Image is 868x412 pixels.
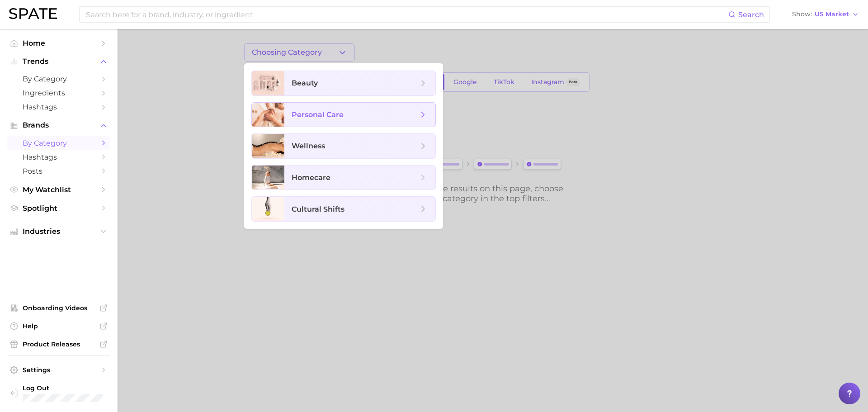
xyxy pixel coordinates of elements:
span: beauty [292,79,318,87]
span: Brands [23,121,95,129]
span: by Category [23,75,95,83]
a: Home [7,36,110,50]
button: Trends [7,55,110,68]
span: Settings [23,366,95,374]
a: Hashtags [7,100,110,114]
span: Product Releases [23,340,95,348]
a: Spotlight [7,201,110,215]
span: Help [23,322,95,330]
span: Search [738,10,764,19]
a: My Watchlist [7,183,110,197]
a: Settings [7,363,110,377]
a: Onboarding Videos [7,301,110,315]
span: Log Out [23,384,132,392]
span: Hashtags [23,103,95,111]
span: Hashtags [23,153,95,161]
span: Posts [23,167,95,175]
a: Product Releases [7,337,110,351]
span: Trends [23,57,95,66]
button: Industries [7,225,110,238]
span: personal care [292,110,344,119]
span: Show [792,12,812,17]
span: Spotlight [23,204,95,213]
ul: Choosing Category [244,63,443,229]
span: Ingredients [23,89,95,97]
img: SPATE [9,8,57,19]
button: ShowUS Market [790,9,861,20]
a: by Category [7,72,110,86]
span: by Category [23,139,95,147]
a: Ingredients [7,86,110,100]
input: Search here for a brand, industry, or ingredient [85,7,728,22]
a: Hashtags [7,150,110,164]
a: by Category [7,136,110,150]
button: Brands [7,118,110,132]
span: Industries [23,227,95,236]
a: Help [7,319,110,333]
a: Posts [7,164,110,178]
span: cultural shifts [292,205,344,213]
a: Log out. Currently logged in with e-mail zach.stewart@emersongroup.com. [7,381,110,405]
span: Onboarding Videos [23,304,95,312]
span: My Watchlist [23,185,95,194]
span: Home [23,39,95,47]
span: homecare [292,173,330,182]
span: wellness [292,142,325,150]
span: US Market [815,12,849,17]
